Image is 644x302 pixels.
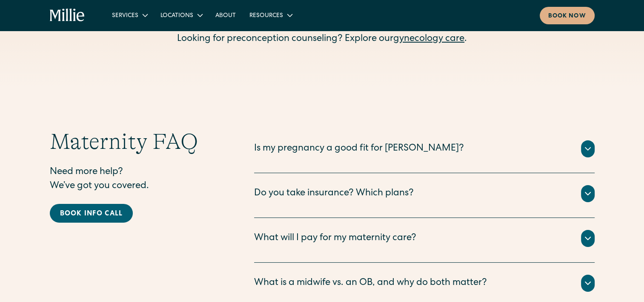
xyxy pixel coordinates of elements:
div: Do you take insurance? Which plans? [254,187,414,201]
div: Looking for preconception counseling? Explore our . [159,32,486,46]
div: Services [105,8,154,22]
div: Resources [249,12,283,20]
div: Locations [154,8,209,22]
div: What is a midwife vs. an OB, and why do both matter? [254,276,487,290]
div: Locations [160,12,193,20]
a: Book info call [50,204,133,223]
p: Need more help? We’ve got you covered. [50,166,220,194]
h2: Maternity FAQ [50,128,220,155]
div: Is my pregnancy a good fit for [PERSON_NAME]? [254,142,464,156]
a: About [209,8,243,22]
div: Book info call [60,209,123,219]
div: What will I pay for my maternity care? [254,232,416,246]
div: Resources [243,8,298,22]
a: Book now [540,7,595,24]
div: Services [112,12,138,20]
div: Book now [548,12,586,21]
a: home [50,9,85,22]
a: gynecology care [393,35,464,44]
